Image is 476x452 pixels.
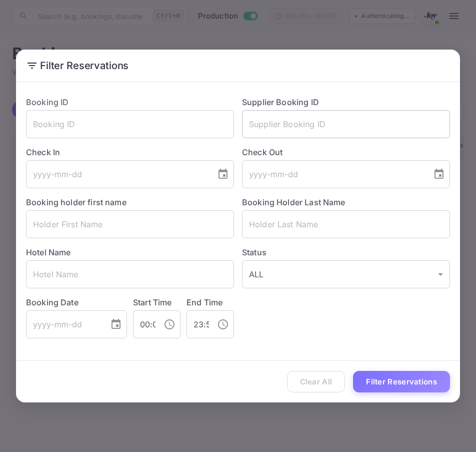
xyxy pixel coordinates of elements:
label: Supplier Booking ID [242,97,319,107]
button: Choose time, selected time is 12:00 AM [159,314,179,334]
button: Choose date [106,314,126,334]
div: ALL [242,260,450,288]
input: yyyy-mm-dd [242,160,425,188]
input: Supplier Booking ID [242,110,450,138]
label: Booking Date [26,296,127,308]
label: Check Out [242,146,450,158]
label: Booking holder first name [26,197,126,207]
input: Hotel Name [26,260,234,288]
input: hh:mm [186,310,209,338]
label: Status [242,246,450,258]
button: Choose date [429,164,449,184]
label: End Time [186,297,222,307]
input: hh:mm [133,310,155,338]
label: Hotel Name [26,247,71,257]
label: Booking ID [26,97,69,107]
label: Check In [26,146,234,158]
input: Booking ID [26,110,234,138]
input: yyyy-mm-dd [26,310,102,338]
button: Choose time, selected time is 11:59 PM [213,314,233,334]
input: Holder Last Name [242,210,450,238]
button: Filter Reservations [353,371,450,392]
label: Booking Holder Last Name [242,197,345,207]
button: Choose date [213,164,233,184]
label: Start Time [133,297,172,307]
input: yyyy-mm-dd [26,160,209,188]
input: Holder First Name [26,210,234,238]
h2: Filter Reservations [16,50,460,82]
